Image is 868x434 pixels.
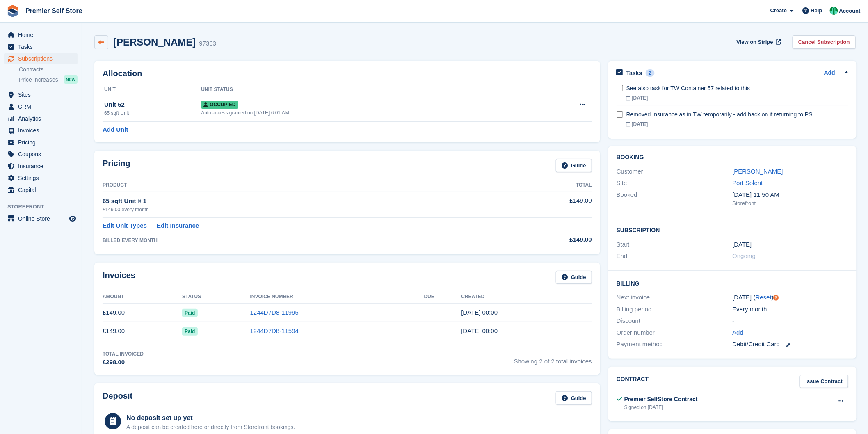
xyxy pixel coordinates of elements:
div: Debit/Credit Card [733,340,849,349]
div: Billing period [617,305,733,314]
span: Online Store [18,213,67,224]
div: [DATE] [626,121,848,128]
div: Payment method [617,340,733,349]
span: Analytics [18,113,67,124]
h2: [PERSON_NAME] [113,37,196,48]
span: Account [839,7,861,15]
div: Tooltip anchor [772,294,780,302]
h2: Deposit [103,391,132,405]
span: Storefront [7,203,82,211]
a: menu [4,89,78,101]
span: Invoices [18,125,67,136]
div: BILLED EVERY MONTH [103,237,500,244]
div: Discount [617,316,733,326]
th: Created [461,290,592,304]
a: Cancel Subscription [793,35,856,49]
h2: Contract [617,375,649,388]
a: Add Unit [103,125,128,135]
span: Insurance [18,160,67,172]
td: £149.00 [103,304,182,322]
div: Customer [617,167,733,176]
time: 2025-07-25 23:00:05 UTC [461,327,498,334]
img: Peter Pring [830,7,838,15]
div: 65 sqft Unit × 1 [103,196,500,206]
div: Removed Insurance as in TW temporarily - add back on if returning to PS [626,110,848,119]
span: Ongoing [733,252,756,259]
a: Guide [556,271,592,284]
th: Unit Status [201,83,528,96]
span: CRM [18,101,67,112]
td: £149.00 [103,322,182,340]
div: Auto access granted on [DATE] 6:01 AM [201,109,528,116]
div: Signed on [DATE] [624,404,698,411]
div: Site [617,178,733,188]
div: See also task for TW Container 57 related to this [626,84,848,93]
a: menu [4,101,78,112]
a: Port Solent [733,179,763,186]
a: menu [4,125,78,136]
div: 97363 [199,39,216,48]
th: Unit [103,83,201,96]
th: Status [182,290,250,304]
span: Capital [18,184,67,196]
a: menu [4,213,78,224]
a: menu [4,160,78,172]
a: Preview store [68,214,78,224]
span: Home [18,29,67,41]
span: Price increases [19,76,58,84]
span: Create [770,7,787,15]
div: £149.00 [500,235,592,244]
h2: Booking [617,154,848,161]
th: Total [500,179,592,192]
div: 65 sqft Unit [104,110,201,117]
a: Add [824,69,835,78]
a: Add [733,328,744,338]
div: [DATE] [626,94,848,102]
th: Product [103,179,500,192]
th: Due [424,290,461,304]
span: Sites [18,89,67,101]
a: menu [4,53,78,64]
a: Guide [556,391,592,405]
span: View on Stripe [737,38,773,46]
span: Pricing [18,137,67,148]
h2: Subscription [617,226,848,234]
div: Total Invoiced [103,350,144,358]
a: Issue Contract [800,375,848,388]
a: Premier Self Store [22,4,86,18]
a: menu [4,172,78,184]
span: Showing 2 of 2 total invoices [514,350,592,367]
a: Price increases NEW [19,75,78,84]
time: 2025-08-25 23:00:41 UTC [461,309,498,316]
div: [DATE] 11:50 AM [733,190,849,200]
div: - [733,316,849,326]
a: Edit Unit Types [103,221,147,231]
a: Contracts [19,66,78,73]
div: £149.00 every month [103,206,500,213]
a: [PERSON_NAME] [733,168,783,175]
a: Guide [556,159,592,172]
div: No deposit set up yet [126,413,295,423]
a: menu [4,148,78,160]
a: menu [4,41,78,53]
a: menu [4,29,78,41]
img: stora-icon-8386f47178a22dfd0bd8f6a31ec36ba5ce8667c1dd55bd0f319d3a0aa187defe.svg [7,5,19,17]
a: 1244D7D8-11594 [250,327,299,334]
h2: Invoices [103,271,135,284]
a: menu [4,113,78,124]
span: Occupied [201,101,238,109]
a: menu [4,184,78,196]
div: £298.00 [103,358,144,367]
div: Unit 52 [104,100,201,110]
p: A deposit can be created here or directly from Storefront bookings. [126,423,295,432]
span: Coupons [18,148,67,160]
div: Next invoice [617,293,733,302]
a: View on Stripe [733,35,783,49]
span: Paid [182,327,197,336]
div: End [617,251,733,261]
th: Invoice Number [250,290,424,304]
span: Settings [18,172,67,184]
div: Order number [617,328,733,338]
h2: Allocation [103,69,592,78]
time: 2025-07-25 23:00:00 UTC [733,240,752,249]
